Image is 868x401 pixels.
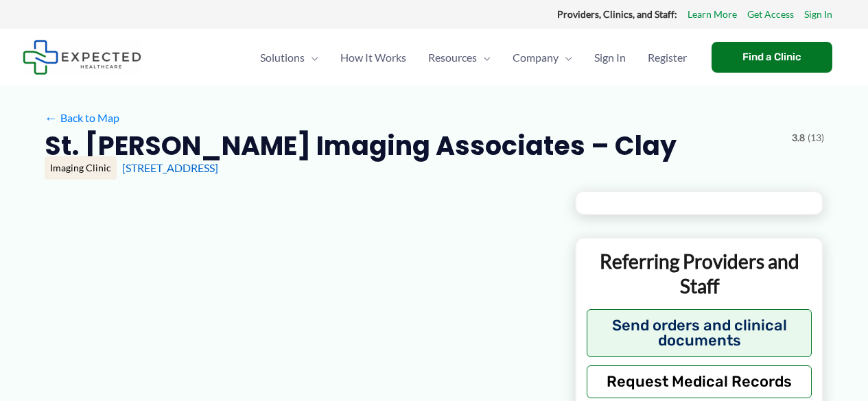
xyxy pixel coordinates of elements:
span: Company [513,34,559,82]
h2: St. [PERSON_NAME] Imaging Associates – Clay [45,129,677,162]
a: ←Back to Map [45,108,119,128]
span: Resources [428,34,477,82]
a: How It Works [329,34,417,82]
span: ← [45,111,58,124]
a: CompanyMenu Toggle [502,34,583,82]
a: ResourcesMenu Toggle [417,34,502,82]
span: Menu Toggle [305,34,318,82]
span: Menu Toggle [477,34,491,82]
span: (13) [808,129,824,147]
a: Find a Clinic [712,42,832,73]
span: Sign In [594,34,626,82]
nav: Primary Site Navigation [249,34,698,82]
a: Learn More [688,5,737,23]
span: How It Works [340,34,406,82]
a: Sign In [583,34,637,82]
span: Register [648,34,687,82]
span: Solutions [260,34,305,82]
a: [STREET_ADDRESS] [122,161,218,174]
div: Imaging Clinic [45,156,117,180]
button: Request Medical Records [587,365,812,398]
a: Get Access [747,5,794,23]
strong: Providers, Clinics, and Staff: [557,8,677,20]
a: Sign In [804,5,832,23]
span: 3.8 [792,129,805,147]
a: SolutionsMenu Toggle [249,34,329,82]
button: Send orders and clinical documents [587,309,812,357]
span: Menu Toggle [559,34,572,82]
p: Referring Providers and Staff [587,249,812,299]
img: Expected Healthcare Logo - side, dark font, small [23,40,141,75]
a: Register [637,34,698,82]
